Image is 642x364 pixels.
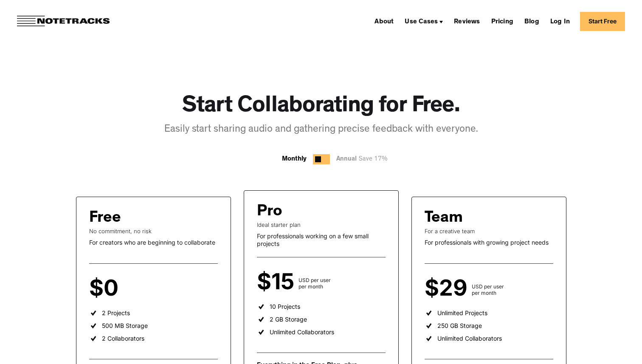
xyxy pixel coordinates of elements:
[298,277,331,290] div: USD per user per month
[257,232,386,247] div: For professionals working on a few small projects
[336,154,392,165] div: Annual
[357,156,388,163] span: Save 17%
[371,14,397,28] a: About
[437,309,487,317] div: Unlimited Projects
[89,239,218,246] div: For creators who are beginning to collaborate
[401,14,446,28] div: Use Cases
[182,93,460,121] h1: Start Collaborating for Free.
[164,123,478,137] div: Easily start sharing audio and gathering precise feedback with everyone.
[282,154,307,164] div: Monthly
[451,14,483,28] a: Reviews
[472,283,504,296] div: USD per user per month
[89,281,123,296] div: $0
[437,322,482,330] div: 250 GB Storage
[580,12,625,31] a: Start Free
[270,328,334,336] div: Unlimited Collaborators
[102,322,148,330] div: 500 MB Storage
[123,283,147,296] div: per user per month
[102,309,130,317] div: 2 Projects
[270,316,307,323] div: 2 GB Storage
[437,335,502,342] div: Unlimited Collaborators
[257,221,386,228] div: Ideal starter plan
[405,19,438,25] div: Use Cases
[89,228,218,234] div: No commitment, no risk
[257,274,298,290] div: $15
[425,210,463,228] div: Team
[257,203,282,221] div: Pro
[102,335,144,342] div: 2 Collaborators
[425,281,472,296] div: $29
[488,14,517,28] a: Pricing
[521,14,543,28] a: Blog
[270,303,300,310] div: 10 Projects
[425,239,553,246] div: For professionals with growing project needs
[547,14,573,28] a: Log In
[89,210,121,228] div: Free
[425,228,553,234] div: For a creative team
